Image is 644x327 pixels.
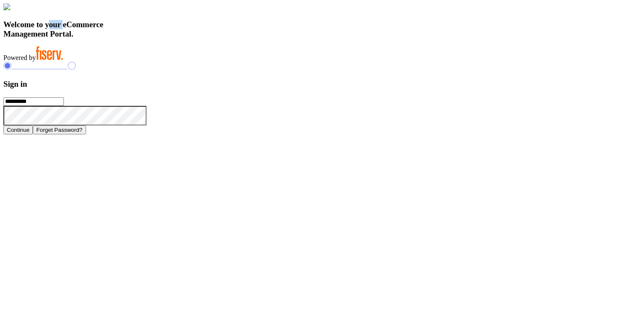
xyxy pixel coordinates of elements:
[3,20,641,39] h3: Welcome to your eCommerce Management Portal.
[33,125,86,134] button: Forget Password?
[3,54,36,61] span: Powered by
[3,3,10,10] img: card_Illustration.svg
[3,80,641,89] h3: Sign in
[3,125,33,134] button: Continue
